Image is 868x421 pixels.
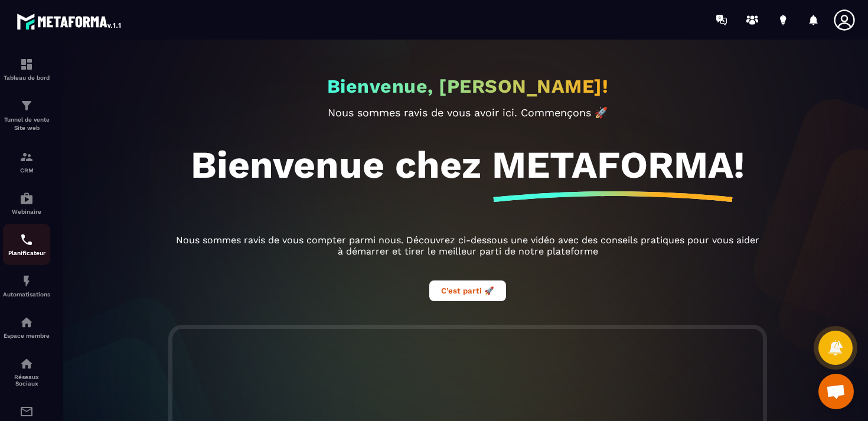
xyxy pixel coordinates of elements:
[19,315,34,329] img: automations
[3,182,50,224] a: automationsautomationsWebinaire
[3,291,50,298] p: Automatisations
[19,404,34,419] img: email
[818,374,854,409] div: Ouvrir le chat
[3,265,50,306] a: automationsautomationsAutomatisations
[3,74,50,81] p: Tableau de bord
[3,167,50,174] p: CRM
[172,234,763,257] p: Nous sommes ravis de vous compter parmi nous. Découvrez ci-dessous une vidéo avec des conseils pr...
[172,106,763,119] p: Nous sommes ravis de vous avoir ici. Commençons 🚀
[191,142,745,187] h1: Bienvenue chez METAFORMA!
[19,274,34,288] img: automations
[429,285,506,296] a: C’est parti 🚀
[3,306,50,348] a: automationsautomationsEspace membre
[3,208,50,215] p: Webinaire
[17,11,123,32] img: logo
[3,48,50,90] a: formationformationTableau de bord
[327,75,609,97] h2: Bienvenue, [PERSON_NAME]!
[19,357,34,371] img: social-network
[19,57,34,71] img: formation
[429,280,506,301] button: C’est parti 🚀
[3,374,50,387] p: Réseaux Sociaux
[19,150,34,164] img: formation
[3,250,50,256] p: Planificateur
[3,224,50,265] a: schedulerschedulerPlanificateur
[3,141,50,182] a: formationformationCRM
[19,191,34,205] img: automations
[3,332,50,339] p: Espace membre
[3,90,50,141] a: formationformationTunnel de vente Site web
[19,233,34,247] img: scheduler
[19,99,34,113] img: formation
[3,116,50,132] p: Tunnel de vente Site web
[3,348,50,396] a: social-networksocial-networkRéseaux Sociaux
